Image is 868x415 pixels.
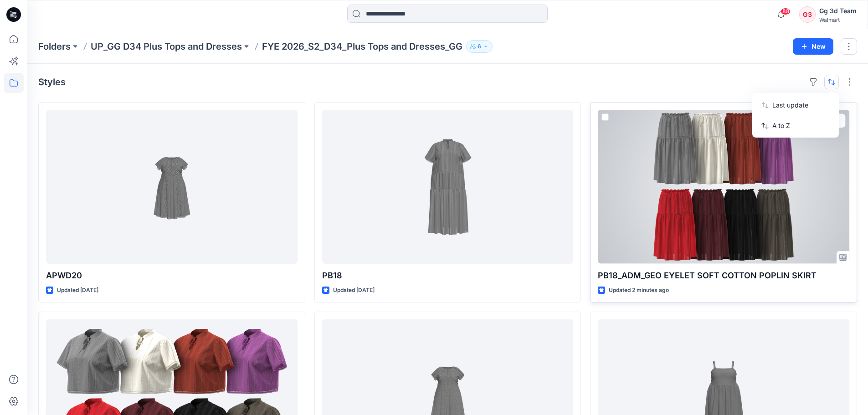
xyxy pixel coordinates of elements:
p: 6 [478,41,481,51]
a: APWD20 [46,110,298,264]
div: G3 [799,6,816,23]
a: PB18_ADM_GEO EYELET SOFT COTTON POPLIN SKIRT [598,110,849,264]
p: APWD20 [46,269,298,282]
p: Updated [DATE] [57,286,98,295]
p: PB18_ADM_GEO EYELET SOFT COTTON POPLIN SKIRT [598,269,849,282]
p: FYE 2026_S2_D34_Plus Tops and Dresses_GG [262,40,462,53]
p: Updated 2 minutes ago [609,286,669,295]
div: Walmart [819,16,857,23]
span: 88 [781,8,791,15]
h4: Styles [38,77,66,87]
button: New [793,38,833,55]
p: Updated [DATE] [333,286,375,295]
a: PB18 [322,110,574,264]
a: UP_GG D34 Plus Tops and Dresses [91,40,242,53]
button: 6 [466,40,493,53]
div: Gg 3d Team [819,5,857,16]
p: PB18 [322,269,574,282]
p: A to Z [772,121,830,130]
a: Folders [38,40,71,53]
p: Last update [772,100,830,110]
